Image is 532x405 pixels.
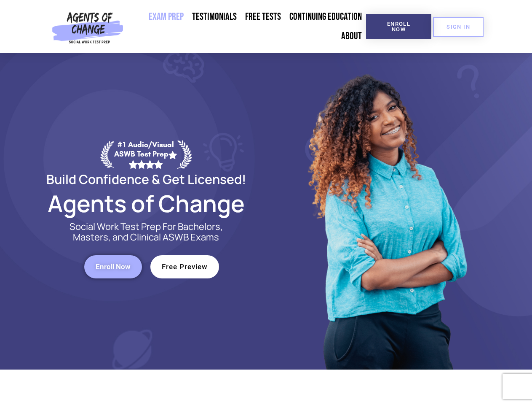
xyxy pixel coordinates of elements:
a: Continuing Education [285,7,366,27]
a: Testimonials [188,7,241,27]
img: Website Image 1 (1) [302,53,471,370]
p: Social Work Test Prep For Bachelors, Masters, and Clinical ASWB Exams [60,221,233,243]
h2: Agents of Change [26,194,266,213]
span: Enroll Now [96,263,131,270]
span: Enroll Now [380,21,418,32]
a: Enroll Now [84,255,142,278]
nav: Menu [127,7,366,46]
span: Free Preview [162,263,208,270]
a: Free Preview [150,255,219,278]
a: About [337,27,366,46]
div: #1 Audio/Visual ASWB Test Prep [114,140,177,168]
a: Enroll Now [366,14,431,39]
h2: Build Confidence & Get Licensed! [26,173,266,185]
span: SIGN IN [446,24,470,30]
a: Free Tests [241,7,285,27]
a: Exam Prep [144,7,188,27]
a: SIGN IN [433,17,484,37]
